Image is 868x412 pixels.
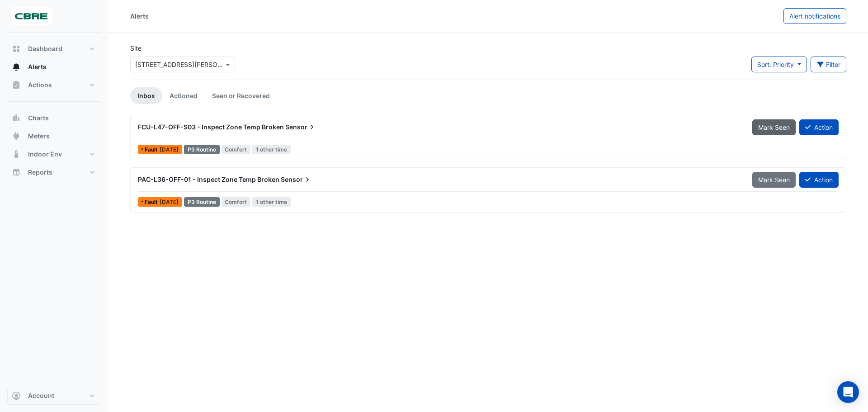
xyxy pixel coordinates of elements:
[145,199,160,205] span: Fault
[789,12,840,20] span: Alert notifications
[285,123,316,132] span: Sensor
[7,76,101,94] button: Actions
[162,87,205,104] a: Actioned
[281,175,312,184] span: Sensor
[28,44,62,53] span: Dashboard
[7,58,101,76] button: Alerts
[138,175,279,183] span: PAC-L36-OFF-01 - Inspect Zone Temp Broken
[758,176,790,184] span: Mark Seen
[7,145,101,163] button: Indoor Env
[205,87,277,104] a: Seen or Recovered
[757,61,794,68] span: Sort: Priority
[184,197,220,207] div: P3 Routine
[28,132,50,141] span: Meters
[7,127,101,145] button: Meters
[758,123,790,131] span: Mark Seen
[752,172,796,188] button: Mark Seen
[28,114,49,123] span: Charts
[12,150,21,159] app-icon: Indoor Env
[12,132,21,141] app-icon: Meters
[12,81,21,90] app-icon: Actions
[11,7,52,25] img: Company Logo
[28,168,52,177] span: Reports
[799,119,839,135] button: Action
[145,147,160,152] span: Fault
[7,387,101,405] button: Account
[7,163,101,181] button: Reports
[783,8,846,24] button: Alert notifications
[28,81,52,90] span: Actions
[752,119,796,135] button: Mark Seen
[28,62,47,71] span: Alerts
[222,197,251,207] span: Comfort
[222,145,251,154] span: Comfort
[12,114,21,123] app-icon: Charts
[799,172,839,188] button: Action
[12,44,21,53] app-icon: Dashboard
[184,145,220,154] div: P3 Routine
[7,109,101,127] button: Charts
[130,11,149,21] div: Alerts
[837,381,859,403] div: Open Intercom Messenger
[751,57,807,72] button: Sort: Priority
[28,150,62,159] span: Indoor Env
[160,146,179,153] span: Wed 03-Sep-2025 15:30 AEST
[12,168,21,177] app-icon: Reports
[7,40,101,58] button: Dashboard
[252,145,291,154] span: 1 other time
[252,197,291,207] span: 1 other time
[28,391,54,400] span: Account
[130,87,162,104] a: Inbox
[160,199,179,205] span: Tue 02-Sep-2025 09:45 AEST
[130,43,142,53] label: Site
[12,62,21,71] app-icon: Alerts
[138,123,284,131] span: FCU-L47-OFF-S03 - Inspect Zone Temp Broken
[811,57,847,72] button: Filter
